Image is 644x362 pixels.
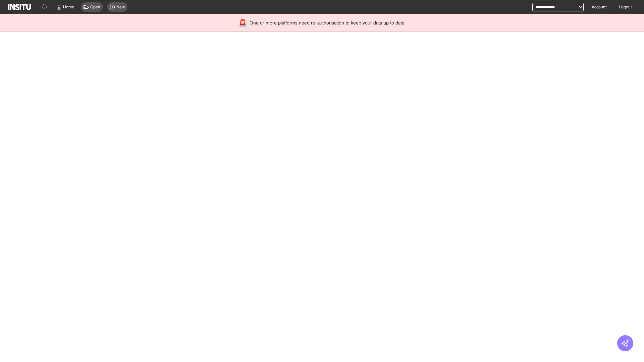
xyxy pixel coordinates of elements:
[238,18,247,27] div: 🚨
[8,4,31,10] img: Logo
[63,4,74,10] span: Home
[116,4,125,10] span: New
[250,19,406,26] span: One or more platforms need re-authorisation to keep your data up to date.
[90,4,100,10] span: Open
